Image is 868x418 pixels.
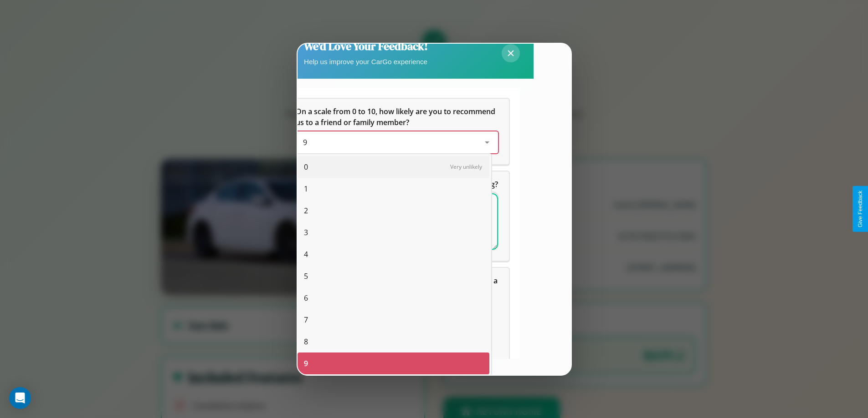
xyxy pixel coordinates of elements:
div: Open Intercom Messenger [9,387,31,409]
span: 7 [304,314,308,325]
span: What can we do to make your experience more satisfying? [296,179,498,189]
span: 9 [304,358,308,369]
p: Help us improve your CarGo experience [304,55,428,68]
div: 2 [298,200,489,222]
div: 3 [298,222,489,243]
div: On a scale from 0 to 10, how likely are you to recommend us to a friend or family member? [285,99,509,164]
span: 0 [304,161,308,172]
span: Which of the following features do you value the most in a vehicle? [296,276,499,297]
div: 5 [298,265,489,287]
h5: On a scale from 0 to 10, how likely are you to recommend us to a friend or family member? [296,106,498,128]
div: Give Feedback [857,191,863,227]
div: 4 [298,243,489,265]
span: 4 [304,249,308,260]
span: 8 [304,336,308,347]
span: 5 [304,271,308,282]
span: 9 [303,137,307,147]
div: 0 [298,156,489,178]
span: 2 [304,205,308,216]
div: 10 [298,374,489,396]
span: 6 [304,292,308,303]
span: On a scale from 0 to 10, how likely are you to recommend us to a friend or family member? [296,106,497,127]
div: 1 [298,178,489,200]
span: Very unlikely [450,163,482,171]
div: On a scale from 0 to 10, how likely are you to recommend us to a friend or family member? [296,131,498,153]
div: 7 [298,309,489,331]
div: 9 [298,353,489,374]
span: 1 [304,183,308,194]
div: 8 [298,331,489,353]
h2: We'd Love Your Feedback! [304,39,428,54]
span: 3 [304,227,308,238]
div: 6 [298,287,489,309]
